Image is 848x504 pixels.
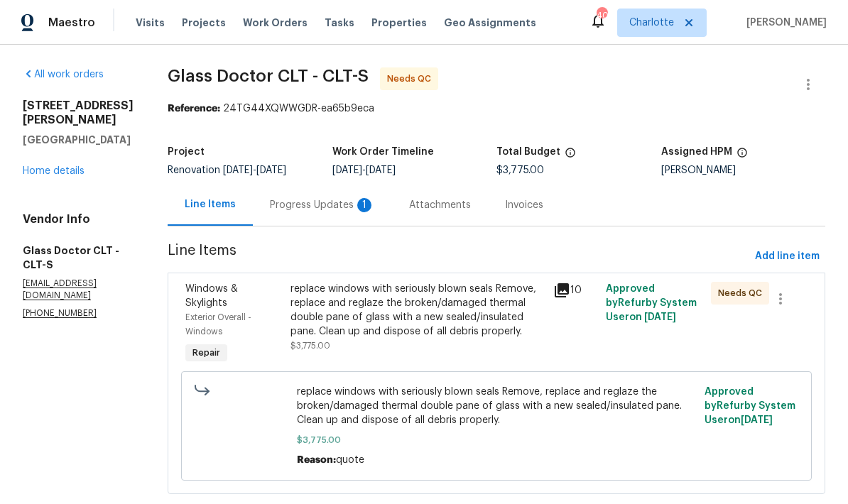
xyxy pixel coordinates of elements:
[168,243,749,270] span: Line Items
[168,102,825,116] div: 24TG44XQWWGDR-ea65b9eca
[185,313,251,336] span: Exterior Overall - Windows
[336,455,364,465] span: quote
[755,248,820,265] span: Add line item
[297,385,697,427] span: replace windows with seriously blown seals Remove, replace and reglaze the broken/damaged thermal...
[357,198,371,212] div: 1
[185,197,236,212] div: Line Items
[256,165,286,175] span: [DATE]
[387,72,437,86] span: Needs QC
[136,16,165,30] span: Visits
[332,165,396,175] span: -
[168,104,220,114] b: Reference:
[629,16,674,30] span: Charlotte
[23,243,134,272] h5: Glass Doctor CLT - CLT-S
[223,165,253,175] span: [DATE]
[705,387,795,425] span: Approved by Refurby System User on
[505,198,543,212] div: Invoices
[290,341,330,350] span: $3,775.00
[366,165,396,175] span: [DATE]
[644,312,676,322] span: [DATE]
[23,166,85,176] a: Home details
[23,133,134,147] h5: [GEOGRAPHIC_DATA]
[606,284,697,322] span: Approved by Refurby System User on
[168,165,286,175] span: Renovation
[718,286,768,300] span: Needs QC
[23,212,134,226] h4: Vendor Info
[185,284,238,308] span: Windows & Skylights
[187,346,226,360] span: Repair
[23,70,104,80] a: All work orders
[48,16,95,30] span: Maestro
[741,415,773,425] span: [DATE]
[597,9,607,23] div: 40
[496,147,560,157] h5: Total Budget
[553,282,597,299] div: 10
[325,18,354,28] span: Tasks
[371,16,427,30] span: Properties
[565,147,576,165] span: The total cost of line items that have been proposed by Opendoor. This sum includes line items th...
[23,99,134,127] h2: [STREET_ADDRESS][PERSON_NAME]
[332,147,434,157] h5: Work Order Timeline
[736,147,748,165] span: The hpm assigned to this work order.
[444,16,536,30] span: Geo Assignments
[243,16,308,30] span: Work Orders
[182,16,226,30] span: Projects
[332,165,362,175] span: [DATE]
[749,243,825,270] button: Add line item
[168,147,205,157] h5: Project
[297,433,697,447] span: $3,775.00
[297,455,336,465] span: Reason:
[290,282,545,339] div: replace windows with seriously blown seals Remove, replace and reglaze the broken/damaged thermal...
[496,165,544,175] span: $3,775.00
[661,165,826,175] div: [PERSON_NAME]
[168,67,369,84] span: Glass Doctor CLT - CLT-S
[661,147,732,157] h5: Assigned HPM
[270,198,375,212] div: Progress Updates
[223,165,286,175] span: -
[741,16,827,30] span: [PERSON_NAME]
[409,198,471,212] div: Attachments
